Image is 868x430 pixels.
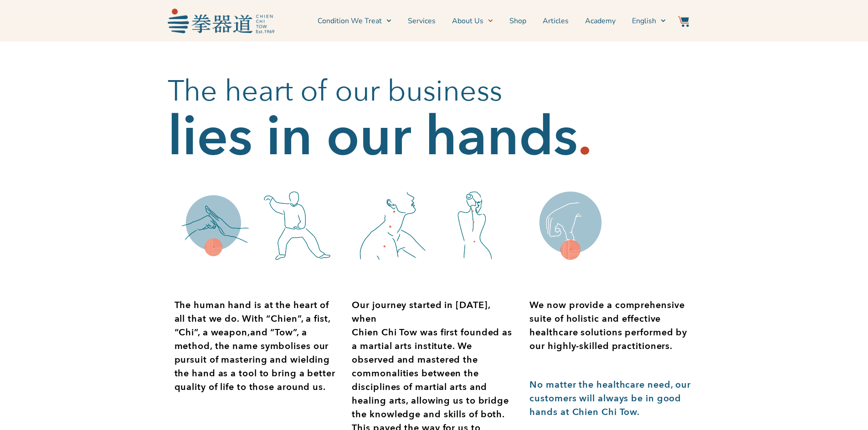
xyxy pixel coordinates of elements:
[509,10,526,32] a: Shop
[175,298,339,394] div: Page 1
[529,378,693,419] p: No matter the healthcare need, our customers will always be in good hands at Chien Chi Tow.
[529,378,693,419] div: Page 1
[318,10,391,32] a: Condition We Treat
[632,15,656,26] span: English
[168,119,578,155] h2: lies in our hands
[578,119,592,155] h2: .
[529,298,693,353] p: We now provide a comprehensive suite of holistic and effective healthcare solutions performed by ...
[678,16,689,27] img: Website Icon-03
[408,10,436,32] a: Services
[452,10,493,32] a: About Us
[529,298,693,353] div: Page 1
[585,10,616,32] a: Academy
[279,10,666,32] nav: Menu
[175,298,339,394] p: The human hand is at the heart of all that we do. With “Chien”, a fist, “Chi”, a weapon,and “Tow”...
[168,73,701,110] h2: The heart of our business
[543,10,569,32] a: Articles
[632,10,666,32] a: English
